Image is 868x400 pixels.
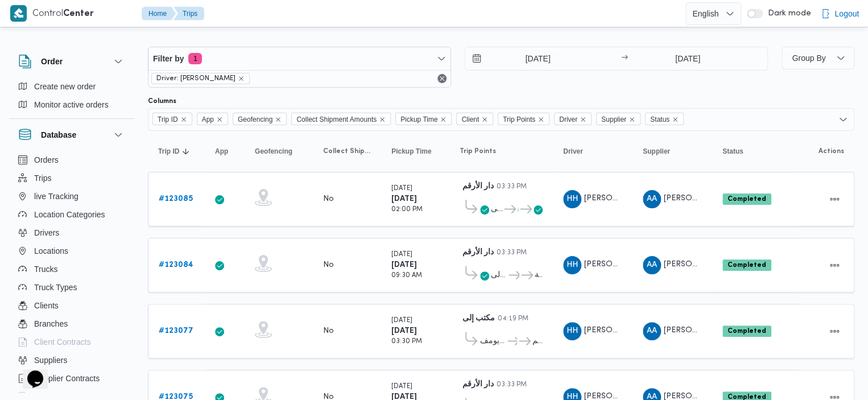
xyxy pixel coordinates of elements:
button: remove selected entity [238,75,245,82]
span: HH [567,190,578,208]
span: Trips [34,171,52,185]
button: Clients [14,296,130,315]
span: Collect Shipment Amounts [291,113,391,125]
button: Driver [559,142,627,160]
span: Dark mode [763,9,811,18]
button: Trip IDSorted in descending order [154,142,199,160]
small: 02:00 PM [391,207,423,213]
button: Group By [782,47,854,69]
button: Remove Driver from selection in this group [580,116,586,123]
span: HH [567,256,578,274]
button: Remove Supplier from selection in this group [629,116,635,123]
span: Create new order [34,80,96,93]
span: Client Contracts [34,335,91,349]
button: Trips [173,7,204,20]
span: Logout [834,7,859,20]
div: Database [9,151,134,397]
button: Suppliers [14,351,130,369]
span: Trip ID [152,113,192,125]
div: Hnad Hsham Khidhuir [563,256,581,274]
b: مكتب إلى [462,315,495,322]
span: مكتب إلى [491,269,507,282]
span: Locations [34,244,68,258]
span: Supplier [643,147,670,156]
span: Filter by [153,52,184,65]
span: Supplier [601,113,626,126]
div: Abad Alsalam Muhammad Ahmad Ibarahaiam Abo Shshshshshshshsh [643,322,661,340]
span: Branches [34,317,68,331]
b: Center [63,10,94,18]
b: Completed [728,196,766,203]
span: Geofencing [233,113,287,125]
span: Actions [819,147,844,156]
div: → [621,55,628,63]
small: 04:19 PM [498,316,528,322]
span: Geofencing [255,147,292,156]
span: Client [461,113,479,126]
span: Trucks [34,262,57,276]
b: # 123085 [159,195,193,203]
button: Remove Client from selection in this group [481,116,488,123]
span: Collect Shipment Amounts [296,113,377,126]
span: HH [567,322,578,340]
div: Hnad Hsham Khidhuir [563,322,581,340]
div: Abad Alsalam Muhammad Ahmad Ibarahaiam Abo Shshshshshshshsh [643,256,661,274]
span: Trip ID [158,113,178,126]
div: Order [9,77,134,118]
span: Completed [722,325,771,337]
a: #123077 [159,324,193,338]
span: [PERSON_NAME] [PERSON_NAME] ابو شششششششش [664,393,867,400]
button: Branches [14,315,130,333]
small: 03:33 PM [497,250,527,256]
span: Driver: هند هشام خضر [151,73,250,84]
button: Location Categories [14,205,130,224]
button: Remove Collect Shipment Amounts from selection in this group [379,116,386,123]
span: Trip ID; Sorted in descending order [158,147,179,156]
span: Supplier Contracts [34,372,100,385]
b: [DATE] [391,195,417,203]
span: Trip Points [498,113,549,125]
span: [PERSON_NAME] [584,195,649,202]
button: Filter by1 active filters [148,47,450,70]
span: Status [645,113,684,125]
span: AA [647,256,657,274]
span: Driver [563,147,583,156]
span: [PERSON_NAME] [584,261,649,268]
button: Remove App from selection in this group [216,116,223,123]
span: مكتب إلى [491,203,502,216]
small: [DATE] [391,185,412,192]
button: Supplier [638,142,706,160]
span: Group By [792,53,825,63]
button: Client Contracts [14,333,130,351]
button: Order [18,55,125,68]
small: [DATE] [391,251,412,258]
input: Press the down key to open a popover containing a calendar. [631,47,745,70]
button: Monitor active orders [14,96,130,114]
span: Geofencing [238,113,272,126]
button: Remove Trip Points from selection in this group [538,116,544,123]
small: 03:30 PM [391,339,422,345]
button: Trips [14,169,130,187]
div: No [323,260,334,270]
span: Client [456,113,493,125]
span: App [215,147,228,156]
span: دار الأرقم [532,335,543,348]
span: Monitor active orders [34,98,109,112]
span: [PERSON_NAME] [584,327,649,334]
span: ميدان تريومف [480,335,506,348]
small: [DATE] [391,383,412,390]
small: 09:30 AM [391,273,422,279]
input: Press the down key to open a popover containing a calendar. [465,47,594,70]
span: 1 active filters [188,53,202,64]
button: Supplier Contracts [14,369,130,387]
b: # 123084 [159,261,193,269]
label: Columns [148,97,176,106]
button: Trucks [14,260,130,278]
button: Remove Status from selection in this group [672,116,679,123]
span: Collect Shipment Amounts [323,147,371,156]
b: [DATE] [391,327,417,335]
span: Pickup Time [400,113,437,126]
span: Orders [34,153,59,167]
button: Create new order [14,77,130,96]
span: Status [650,113,669,126]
